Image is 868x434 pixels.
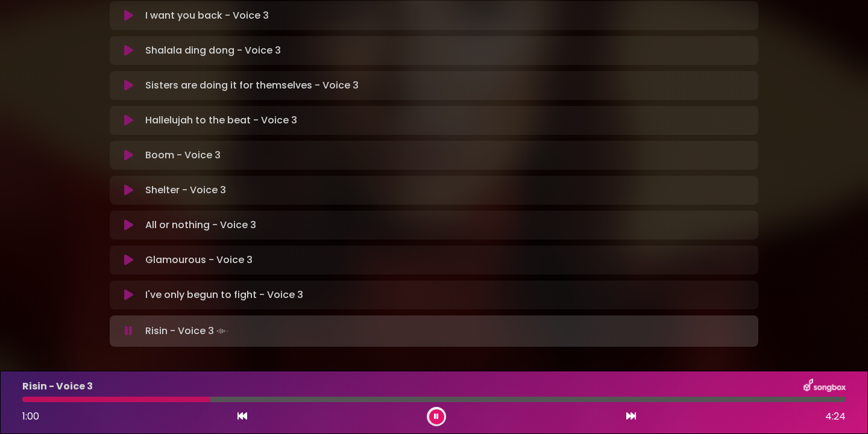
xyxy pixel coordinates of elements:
p: Sisters are doing it for themselves - Voice 3 [145,78,359,93]
p: Shelter - Voice 3 [145,183,226,197]
p: I want you back - Voice 3 [145,8,269,23]
p: Risin - Voice 3 [22,379,93,394]
img: waveform4.gif [214,323,231,339]
p: All or nothing - Voice 3 [145,218,256,232]
img: songbox-logo-white.png [804,379,846,394]
p: Shalala ding dong - Voice 3 [145,43,281,58]
p: Glamourous - Voice 3 [145,253,253,267]
p: Hallelujah to the beat - Voice 3 [145,113,297,128]
p: I've only begun to fight - Voice 3 [145,288,303,302]
p: Boom - Voice 3 [145,148,221,163]
p: Risin - Voice 3 [145,323,231,339]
